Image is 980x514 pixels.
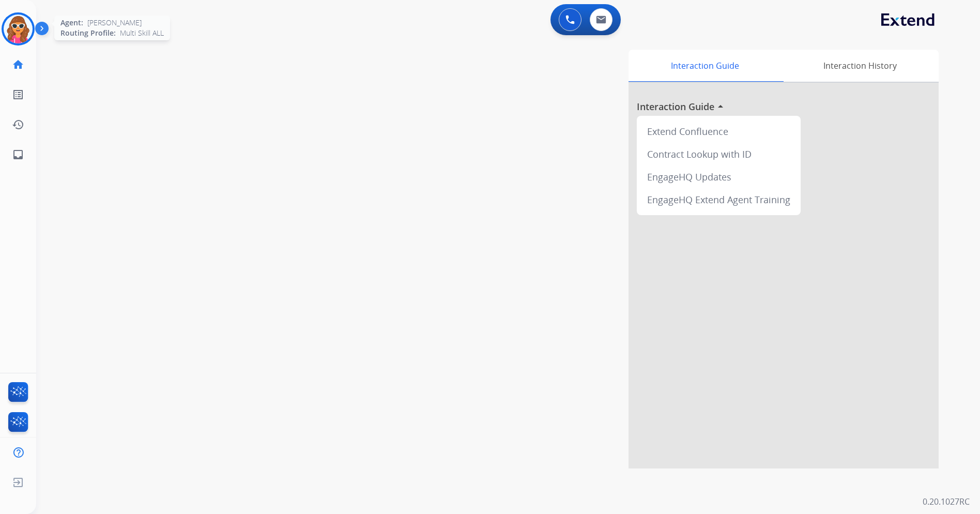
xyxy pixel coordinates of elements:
[923,495,970,508] p: 0.20.1027RC
[87,18,142,28] span: [PERSON_NAME]
[12,58,24,71] mat-icon: home
[60,18,83,28] span: Agent:
[12,148,24,161] mat-icon: inbox
[641,120,797,143] div: Extend Confluence
[60,28,116,38] span: Routing Profile:
[120,28,164,38] span: Multi Skill ALL
[641,165,797,188] div: EngageHQ Updates
[4,14,33,43] img: avatar
[12,88,24,101] mat-icon: list_alt
[781,50,939,82] div: Interaction History
[629,50,781,82] div: Interaction Guide
[12,118,24,131] mat-icon: history
[641,188,797,211] div: EngageHQ Extend Agent Training
[641,143,797,165] div: Contract Lookup with ID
